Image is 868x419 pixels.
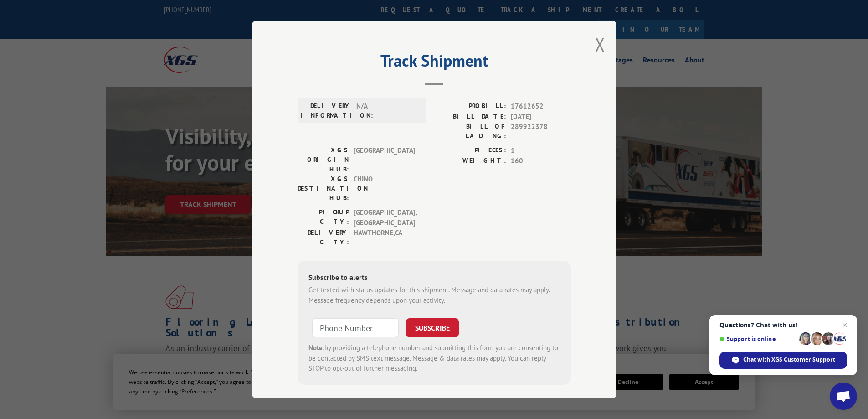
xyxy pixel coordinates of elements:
label: PROBILL: [434,101,506,112]
label: PIECES: [434,145,506,156]
span: Close chat [839,320,850,331]
span: 1 [511,145,571,156]
span: N/A [356,101,418,120]
div: Chat with XGS Customer Support [719,352,847,369]
span: [DATE] [511,112,571,122]
span: CHINO [354,174,415,203]
label: DELIVERY CITY: [298,228,349,247]
span: 289922378 [511,122,571,141]
input: Phone Number [312,318,399,337]
h2: Track Shipment [298,54,571,72]
span: Support is online [719,336,796,342]
label: PICKUP CITY: [298,207,349,228]
span: 160 [511,156,571,166]
label: BILL OF LADING: [434,122,506,141]
label: DELIVERY INFORMATION: [300,101,352,120]
label: XGS DESTINATION HUB: [298,174,349,203]
span: Questions? Chat with us! [719,321,847,329]
label: WEIGHT: [434,156,506,166]
span: [GEOGRAPHIC_DATA] [354,145,415,174]
label: BILL DATE: [434,112,506,122]
button: Close modal [595,32,605,57]
span: [GEOGRAPHIC_DATA] , [GEOGRAPHIC_DATA] [354,207,415,228]
strong: Note: [308,343,324,352]
span: Chat with XGS Customer Support [743,356,835,364]
div: by providing a telephone number and submitting this form you are consenting to be contacted by SM... [308,343,560,374]
div: Get texted with status updates for this shipment. Message and data rates may apply. Message frequ... [308,285,560,305]
label: XGS ORIGIN HUB: [298,145,349,174]
div: Subscribe to alerts [308,272,560,285]
span: HAWTHORNE , CA [354,228,415,247]
div: Open chat [830,383,857,410]
button: SUBSCRIBE [406,318,459,337]
span: 17612652 [511,101,571,112]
